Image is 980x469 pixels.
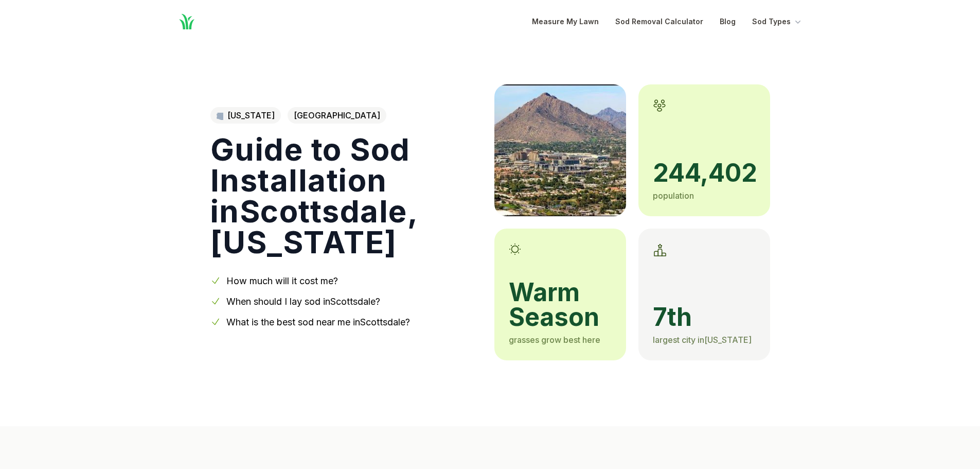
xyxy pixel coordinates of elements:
[653,305,756,329] span: 7th
[226,296,380,307] a: When should I lay sod inScottsdale?
[532,15,599,28] a: Measure My Lawn
[226,317,410,327] a: What is the best sod near me inScottsdale?
[210,107,281,124] a: [US_STATE]
[288,107,386,124] span: [GEOGRAPHIC_DATA]
[494,84,626,216] img: A picture of Scottsdale
[226,275,338,286] a: How much will it cost me?
[509,280,612,329] span: warm season
[217,112,223,120] img: Arizona state outline
[653,335,752,345] span: largest city in [US_STATE]
[752,15,803,28] button: Sod Types
[615,15,703,28] a: Sod Removal Calculator
[720,15,736,28] a: Blog
[509,335,600,345] span: grasses grow best here
[653,190,694,201] span: population
[653,161,756,185] span: 244,402
[210,134,478,257] h1: Guide to Sod Installation in Scottsdale , [US_STATE]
